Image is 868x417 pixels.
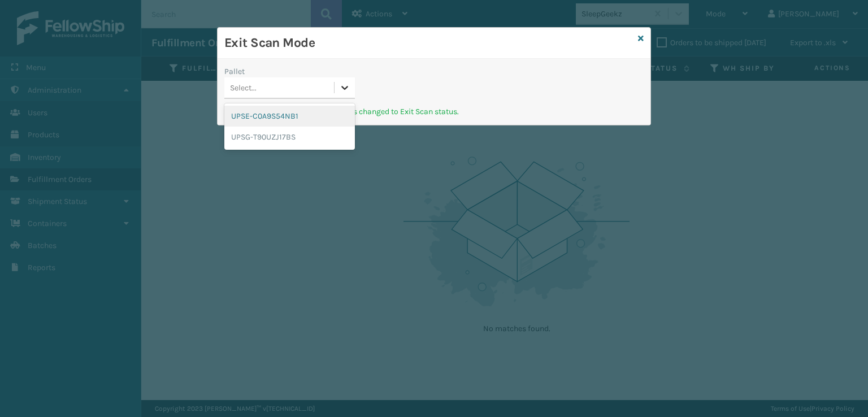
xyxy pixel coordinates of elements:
[224,127,355,147] div: UPSG-T90UZJ17BS
[224,106,355,127] div: UPSE-C0A9S54NB1
[224,106,644,118] p: Pallet scanned and Fulfillment Orders changed to Exit Scan status.
[224,34,633,51] h3: Exit Scan Mode
[224,66,245,77] label: Pallet
[230,82,257,94] div: Select...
